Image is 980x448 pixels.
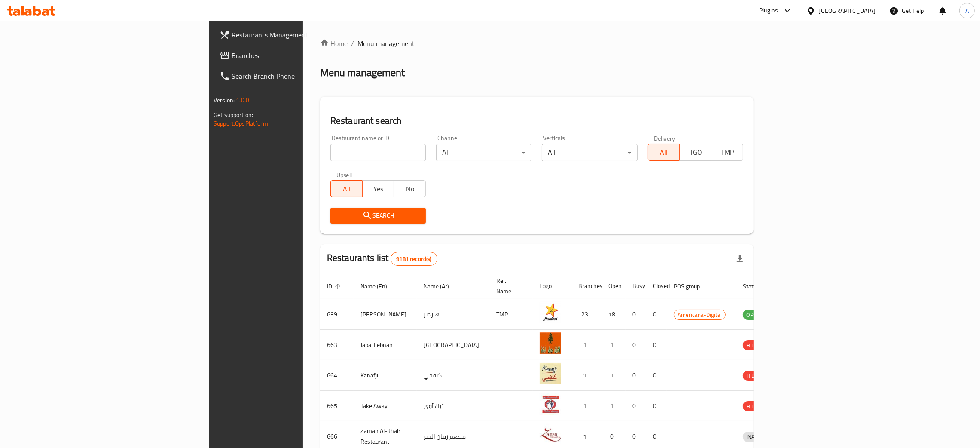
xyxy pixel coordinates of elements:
button: TGO [679,144,711,161]
img: Zaman Al-Khair Restaurant [540,424,561,445]
span: ID [327,281,343,292]
span: Search Branch Phone [232,71,366,81]
a: Branches [213,45,373,66]
button: All [648,144,680,161]
td: TMP [489,299,533,330]
a: Support.OpsPlatform [214,118,268,129]
td: 0 [626,299,646,330]
div: HIDDEN [743,340,769,350]
span: INACTIVE [743,432,772,442]
button: Yes [362,180,394,197]
td: 0 [646,360,667,391]
td: 0 [626,360,646,391]
td: 0 [646,391,667,421]
div: All [436,144,531,161]
td: Take Away [354,391,417,421]
span: Name (En) [360,281,398,292]
button: Search [330,208,426,224]
label: Upsell [336,172,352,178]
h2: Restaurants list [327,252,437,266]
span: Americana-Digital [674,310,725,320]
img: Take Away [540,393,561,415]
td: 1 [601,391,626,421]
span: All [334,183,359,195]
span: Restaurants Management [232,30,366,40]
span: Status [743,281,771,292]
span: No [397,183,422,195]
span: A [965,6,969,15]
span: Version: [214,95,235,106]
th: Logo [533,273,571,299]
td: 1 [571,391,601,421]
div: All [542,144,637,161]
span: Yes [366,183,391,195]
td: كنفجي [417,360,489,391]
label: Delivery [654,135,675,141]
img: Kanafji [540,363,561,384]
td: [PERSON_NAME] [354,299,417,330]
span: TGO [683,146,708,159]
span: Menu management [357,38,415,49]
td: تيك آوي [417,391,489,421]
span: POS group [674,281,711,292]
a: Restaurants Management [213,25,373,45]
th: Busy [626,273,646,299]
a: Search Branch Phone [213,66,373,86]
td: Kanafji [354,360,417,391]
span: Get support on: [214,109,253,120]
span: 9181 record(s) [391,255,437,263]
th: Closed [646,273,667,299]
span: OPEN [743,310,764,320]
div: HIDDEN [743,401,769,411]
td: Jabal Lebnan [354,330,417,360]
td: 1 [571,360,601,391]
td: 1 [601,360,626,391]
span: HIDDEN [743,371,769,381]
div: [GEOGRAPHIC_DATA] [819,6,876,15]
td: 0 [646,330,667,360]
input: Search for restaurant name or ID.. [330,144,426,161]
img: Hardee's [540,302,561,323]
span: Search [337,210,419,221]
div: OPEN [743,310,764,320]
div: Plugins [759,6,778,16]
td: 0 [626,391,646,421]
span: All [652,146,677,159]
span: Ref. Name [496,276,522,296]
span: Branches [232,50,366,61]
span: HIDDEN [743,341,769,350]
div: INACTIVE [743,432,772,442]
td: 18 [601,299,626,330]
button: All [330,180,363,197]
button: No [394,180,426,197]
td: 0 [646,299,667,330]
span: Name (Ar) [424,281,460,292]
td: 0 [626,330,646,360]
img: Jabal Lebnan [540,332,561,354]
nav: breadcrumb [320,38,754,49]
span: HIDDEN [743,402,769,411]
h2: Menu management [320,66,405,80]
td: 23 [571,299,601,330]
div: Export file [730,249,750,269]
button: TMP [711,144,743,161]
h2: Restaurant search [330,114,743,127]
td: 1 [601,330,626,360]
th: Open [601,273,626,299]
div: Total records count [391,252,437,266]
td: 1 [571,330,601,360]
span: 1.0.0 [236,95,249,106]
td: [GEOGRAPHIC_DATA] [417,330,489,360]
span: TMP [715,146,740,159]
td: هارديز [417,299,489,330]
th: Branches [571,273,601,299]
